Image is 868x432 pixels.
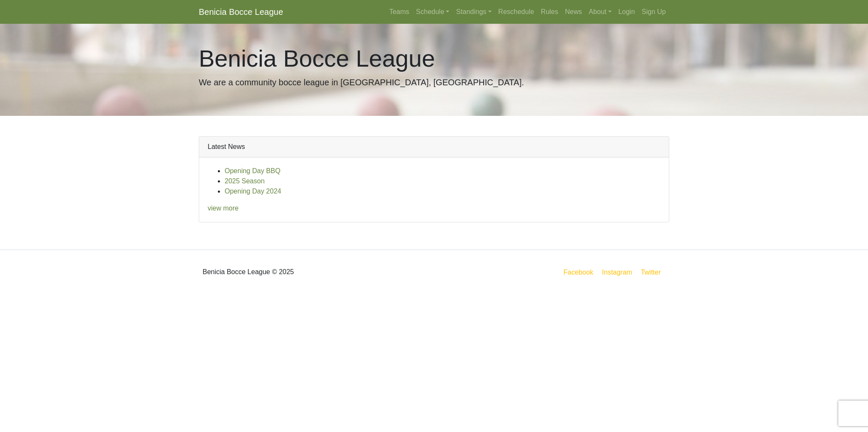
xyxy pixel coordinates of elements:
a: view more [208,205,239,212]
a: About [585,3,615,20]
a: News [562,3,585,20]
a: Benicia Bocce League [199,3,283,20]
a: Sign Up [638,3,669,20]
a: Schedule [413,3,453,20]
div: Benicia Bocce League © 2025 [192,257,434,287]
a: Facebook [562,267,595,278]
a: Login [615,3,638,20]
a: Rules [537,3,562,20]
a: Instagram [600,267,634,278]
a: 2025 Season [225,177,264,185]
a: Twitter [639,267,668,278]
a: Opening Day BBQ [225,167,281,174]
a: Standings [453,3,495,20]
a: Opening Day 2024 [225,188,281,195]
a: Teams [386,3,412,20]
h1: Benicia Bocce League [199,44,669,73]
a: Reschedule [495,3,538,20]
p: We are a community bocce league in [GEOGRAPHIC_DATA], [GEOGRAPHIC_DATA]. [199,76,669,89]
div: Latest News [199,137,669,157]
